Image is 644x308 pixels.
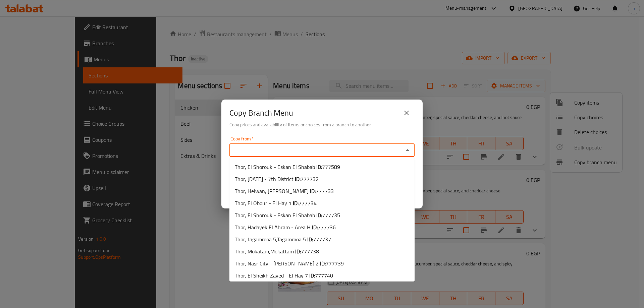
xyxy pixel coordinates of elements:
span: 777735 [322,210,340,220]
h2: Copy Branch Menu [229,108,293,118]
span: 777739 [326,258,344,268]
b: ID: [312,222,318,232]
b: ID: [307,234,313,244]
b: ID: [316,210,322,220]
span: 777589 [322,162,340,172]
b: ID: [316,162,322,172]
span: Thor, [DATE] - 7th District [235,175,319,183]
h6: Copy prices and availability of items or choices from a branch to another [229,121,415,128]
span: 777740 [315,270,333,281]
span: Thor, El Sheikh Zayed - El Hay 7 [235,271,333,280]
span: Thor, Nasr City - [PERSON_NAME] 2 [235,259,344,267]
span: Thor, tagammoa 5,Tagammoa 5 [235,235,331,243]
b: ID: [295,174,301,184]
span: Thor, El Shorouk - Eskan El Shabab [235,163,340,171]
span: 777733 [316,186,334,196]
b: ID: [293,198,299,208]
button: close [398,105,415,121]
span: Thor, Mokatam,Mokattam [235,247,319,255]
span: Thor, El Shorouk - Eskan El Shabab [235,211,340,219]
b: ID: [320,258,326,268]
b: ID: [295,246,301,256]
span: Thor, Helwan, [PERSON_NAME] [235,187,334,195]
span: 777734 [299,198,317,208]
span: 777738 [301,246,319,256]
span: 777732 [301,174,319,184]
b: ID: [309,270,315,281]
span: 777736 [318,222,336,232]
span: 777737 [313,234,331,244]
span: Thor, El Obour - El Hay 1 [235,199,317,207]
button: Close [403,145,412,155]
span: Thor, Hadayek El Ahram - Area H [235,223,336,231]
b: ID: [310,186,316,196]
